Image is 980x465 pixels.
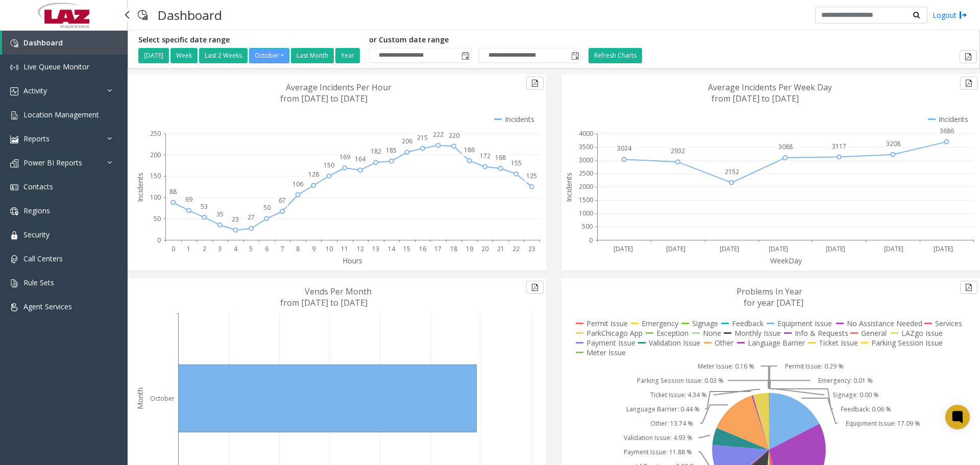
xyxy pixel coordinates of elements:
text: 3208 [886,139,900,148]
text: 3500 [579,142,593,151]
text: 2000 [579,182,593,191]
img: 'icon' [10,159,18,167]
text: Equipment Issue: 17.09 % [846,419,920,428]
text: Incidents [564,173,574,202]
a: Logout [933,10,967,20]
text: 2932 [671,146,685,155]
text: Language Barrier: 0.44 % [626,405,700,413]
text: 4 [234,244,238,253]
text: 3024 [617,144,632,153]
text: 19 [466,244,473,253]
text: 10 [326,244,333,253]
text: Parking Session Issue: 0.03 % [637,376,724,385]
text: 2 [203,244,206,253]
h3: Dashboard [153,3,227,28]
h5: or Custom date range [369,36,581,44]
button: Export to pdf [960,50,977,63]
text: Average Incidents Per Week Day [708,82,832,93]
text: from [DATE] to [DATE] [712,93,799,104]
a: Dashboard [2,31,128,55]
text: 172 [480,152,491,160]
text: 67 [279,196,286,205]
text: 106 [292,180,303,188]
text: Payment Issue: 11.88 % [624,448,692,456]
span: Toggle popup [459,48,471,63]
text: from [DATE] to [DATE] [280,93,367,104]
h5: Select specific date range [138,36,361,44]
text: Problems In Year [737,286,802,297]
img: 'icon' [10,231,18,239]
span: Dashboard [23,38,63,47]
text: 164 [355,155,366,163]
text: [DATE] [720,244,739,253]
text: 3 [218,244,222,253]
text: 128 [308,170,319,179]
span: Reports [23,134,50,143]
text: Incidents [135,173,145,202]
text: Meter Issue: 0.16 % [698,362,754,371]
text: 9 [312,244,315,253]
span: Live Queue Monitor [23,62,89,71]
text: 35 [216,210,224,218]
button: Last 2 Weeks [199,48,248,63]
text: 53 [201,202,208,211]
text: October [150,394,175,403]
img: 'icon' [10,87,18,95]
text: 4000 [579,129,593,138]
span: Contacts [23,182,53,191]
text: Validation Issue: 4.93 % [624,433,693,442]
text: 18 [450,244,457,253]
text: 1500 [579,195,593,204]
text: [DATE] [666,244,685,253]
text: 500 [582,222,593,231]
text: [DATE] [884,244,903,253]
text: 3686 [940,127,954,135]
button: Export to pdf [960,281,977,294]
button: [DATE] [138,48,169,63]
text: [DATE] [934,244,953,253]
text: 27 [248,213,255,222]
img: 'icon' [10,279,18,287]
text: 6 [265,244,268,253]
text: 15 [403,244,410,253]
text: 206 [402,137,412,145]
button: Last Month [291,48,334,63]
text: 69 [185,195,192,204]
text: 13 [372,244,379,253]
span: Activity [23,86,47,95]
img: 'icon' [10,255,18,263]
img: 'icon' [10,39,18,47]
text: Permit Issue: 0.29 % [785,362,844,371]
text: 2500 [579,169,593,178]
span: Location Management [23,110,99,119]
img: 'icon' [10,135,18,143]
text: from [DATE] to [DATE] [280,297,367,308]
text: Hours [342,256,362,265]
text: 250 [150,129,161,138]
button: Week [170,48,198,63]
text: 222 [433,130,444,139]
img: 'icon' [10,207,18,215]
text: Signage: 0.00 % [832,390,879,399]
text: 0 [157,236,161,244]
text: 100 [150,193,161,202]
text: 2152 [725,167,739,176]
img: 'icon' [10,63,18,71]
span: Call Centers [23,254,63,263]
button: Year [335,48,360,63]
button: Export to pdf [960,77,977,90]
text: 185 [386,146,397,155]
text: 7 [281,244,284,253]
text: 21 [497,244,504,253]
text: Other: 13.74 % [650,419,693,428]
text: 14 [388,244,396,253]
img: 'icon' [10,183,18,191]
text: 3117 [832,142,846,151]
text: Feedback: 0.06 % [841,405,891,413]
text: 88 [169,187,177,196]
img: 'icon' [10,111,18,119]
text: [DATE] [769,244,788,253]
text: 50 [263,203,271,212]
text: 12 [357,244,364,253]
img: logout [959,10,967,20]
